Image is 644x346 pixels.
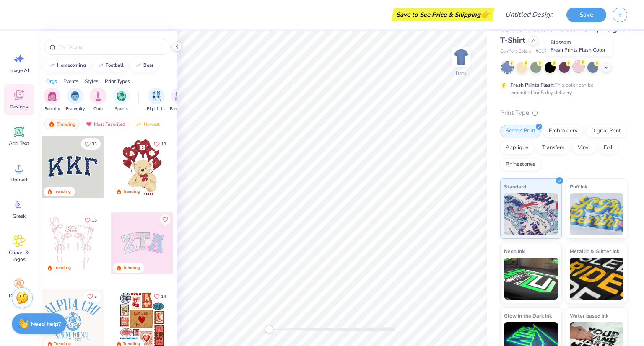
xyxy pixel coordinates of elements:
[500,158,541,171] div: Rhinestones
[551,46,605,53] span: Fresh Prints Flash Color
[10,176,27,183] span: Upload
[44,59,90,72] button: homecoming
[115,106,128,112] span: Sports
[500,125,541,137] div: Screen Print
[570,182,587,191] span: Puff Ink
[46,77,57,85] div: Orgs
[44,106,60,112] span: Sorority
[150,291,170,302] button: Like
[504,311,552,320] span: Glow in the Dark Ink
[47,91,57,101] img: Sorority Image
[57,63,86,67] div: homecoming
[81,214,101,226] button: Like
[570,247,619,256] span: Metallic & Glitter Ink
[500,48,531,55] span: Comfort Colors
[92,142,97,146] span: 33
[161,142,166,146] span: 10
[147,88,166,112] button: filter button
[535,48,553,55] span: # C1717
[106,63,124,67] div: football
[147,106,166,112] span: Big Little Reveal
[265,325,273,333] div: Accessibility label
[90,88,106,112] div: filter for Club
[543,125,583,137] div: Embroidery
[93,59,127,72] button: football
[170,106,189,112] span: Parent's Weekend
[132,119,164,129] div: Newest
[570,258,624,300] img: Metallic & Glitter Ink
[5,249,33,263] span: Clipart & logos
[9,292,29,299] span: Decorate
[113,88,130,112] button: filter button
[152,91,161,101] img: Big Little Reveal Image
[135,121,142,127] img: newest.gif
[94,294,97,299] span: 5
[85,77,99,85] div: Styles
[504,247,525,256] span: Neon Ink
[97,63,104,68] img: trend_line.gif
[10,103,28,110] span: Designs
[93,91,103,101] img: Club Image
[570,311,608,320] span: Water based Ink
[453,49,470,65] img: Back
[48,121,55,127] img: trending.gif
[63,77,78,85] div: Events
[160,214,170,225] button: Like
[54,188,71,195] div: Trending
[93,106,103,112] span: Club
[504,182,526,191] span: Standard
[394,8,492,21] div: Save to See Price & Shipping
[31,320,61,328] strong: Need help?
[83,291,101,302] button: Like
[66,88,85,112] button: filter button
[130,59,157,72] button: bear
[504,258,558,300] img: Neon Ink
[123,265,140,271] div: Trending
[92,218,97,222] span: 15
[570,193,624,235] img: Puff Ink
[49,63,55,68] img: trend_line.gif
[175,91,184,101] img: Parent's Weekend Image
[536,142,570,154] div: Transfers
[44,119,79,129] div: Trending
[147,88,166,112] div: filter for Big Little Reveal
[9,140,29,147] span: Add Text
[44,88,60,112] button: filter button
[105,77,130,85] div: Print Types
[143,63,153,67] div: bear
[456,70,467,77] div: Back
[510,82,555,88] strong: Fresh Prints Flash:
[86,121,92,127] img: most_fav.gif
[170,88,189,112] button: filter button
[170,88,189,112] div: filter for Parent's Weekend
[44,88,60,112] div: filter for Sorority
[500,108,627,118] div: Print Type
[500,142,534,154] div: Applique
[499,6,560,23] input: Untitled Design
[510,81,613,96] div: This color can be expedited for 5 day delivery.
[546,36,613,56] div: Blossom
[598,142,618,154] div: Foil
[504,193,558,235] img: Standard
[150,138,170,150] button: Like
[117,91,126,101] img: Sports Image
[58,43,165,51] input: Try "Alpha"
[480,9,490,19] span: 👉
[161,294,166,299] span: 14
[572,142,596,154] div: Vinyl
[13,213,26,219] span: Greek
[81,138,101,150] button: Like
[566,8,606,22] button: Save
[66,88,85,112] div: filter for Fraternity
[113,88,130,112] div: filter for Sports
[82,119,129,129] div: Most Favorited
[9,67,29,74] span: Image AI
[123,188,140,195] div: Trending
[90,88,106,112] button: filter button
[586,125,626,137] div: Digital Print
[70,91,80,101] img: Fraternity Image
[66,106,85,112] span: Fraternity
[135,63,142,68] img: trend_line.gif
[54,265,71,271] div: Trending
